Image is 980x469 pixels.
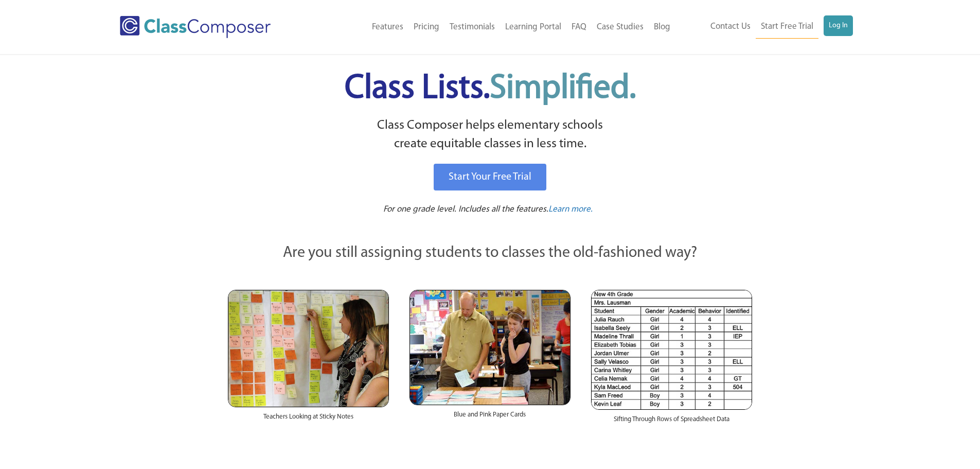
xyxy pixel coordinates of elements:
img: Spreadsheets [591,290,752,410]
a: Start Free Trial [756,15,818,39]
p: Are you still assigning students to classes the old-fashioned way? [228,242,753,265]
a: Pricing [408,16,444,39]
span: Start Your Free Trial [449,172,531,182]
span: Learn more. [548,205,593,214]
a: Testimonials [444,16,500,39]
a: FAQ [566,16,592,39]
a: Start Your Free Trial [434,164,546,190]
img: Teachers Looking at Sticky Notes [228,290,389,407]
span: For one grade level. Includes all the features. [383,205,548,214]
a: Case Studies [592,16,649,39]
a: Blog [649,16,675,39]
a: Log In [824,15,853,36]
a: Learning Portal [500,16,566,39]
span: Simplified. [490,72,636,106]
span: Class Lists. [345,72,636,106]
a: Features [367,16,408,39]
img: Class Composer [120,16,271,38]
div: Sifting Through Rows of Spreadsheet Data [591,410,752,435]
a: Contact Us [705,15,756,38]
div: Teachers Looking at Sticky Notes [228,407,389,432]
div: Blue and Pink Paper Cards [409,405,571,430]
nav: Header Menu [313,16,675,39]
img: Blue and Pink Paper Cards [409,290,571,405]
nav: Header Menu [675,15,853,39]
a: Learn more. [548,203,593,216]
p: Class Composer helps elementary schools create equitable classes in less time. [226,116,754,154]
